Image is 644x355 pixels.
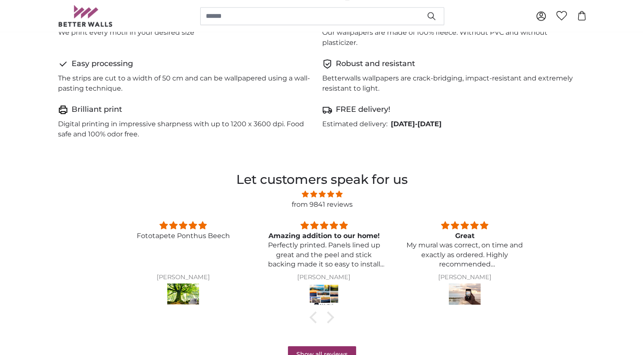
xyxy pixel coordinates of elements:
[322,73,580,94] p: Betterwalls wallpapers are crack-bridging, impact-resistant and extremely resistant to light.
[264,274,384,281] div: [PERSON_NAME]
[291,200,352,208] a: from 9841 reviews
[404,220,525,231] div: 5 stars
[58,73,315,94] p: The strips are cut to a width of 50 cm and can be wallpapered using a wall-pasting technique.
[336,58,415,70] h4: Robust and resistant
[322,119,387,129] p: Estimated delivery:
[449,283,481,307] img: Eigenes Foto als Tapete
[58,28,194,38] p: We print every motif in your desired size
[404,231,525,241] div: Great
[336,104,390,116] h4: FREE delivery!
[111,189,533,200] span: 4.81 stars
[111,170,533,189] h2: Let customers speak for us
[264,220,384,231] div: 5 stars
[58,119,315,139] p: Digital printing in impressive sharpness with up to 1200 x 3600 dpi. Food safe and 100% odor free.
[58,5,113,27] img: Betterwalls
[167,283,199,307] img: Fototapete Ponthus Beech
[417,120,442,128] span: [DATE]
[264,231,384,241] div: Amazing addition to our home!
[404,241,525,269] p: My mural was correct, on time and exactly as ordered. Highly recommended Thank you
[264,241,384,269] p: Perfectly printed. Panels lined up great and the peel and stick backing made it so easy to instal...
[123,231,243,241] p: Fototapete Ponthus Beech
[322,28,580,48] p: Our wallpapers are made of 100% fleece. Without PVC and without plasticizer.
[72,58,133,70] h4: Easy processing
[123,220,243,231] div: 5 stars
[391,120,442,128] b: -
[404,274,525,281] div: [PERSON_NAME]
[391,120,415,128] span: [DATE]
[72,104,122,116] h4: Brilliant print
[123,274,243,281] div: [PERSON_NAME]
[308,283,340,307] img: Stockfoto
